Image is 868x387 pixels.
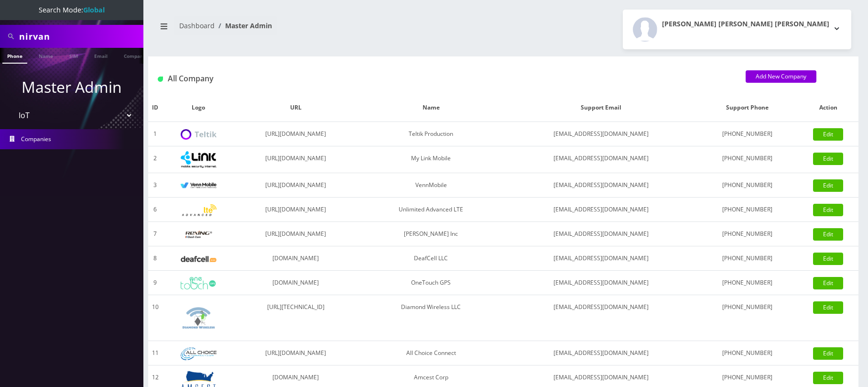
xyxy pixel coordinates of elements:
[505,295,697,341] td: [EMAIL_ADDRESS][DOMAIN_NAME]
[505,341,697,365] td: [EMAIL_ADDRESS][DOMAIN_NAME]
[215,21,272,31] li: Master Admin
[181,204,217,216] img: Unlimited Advanced LTE
[2,48,27,64] a: Phone
[813,128,843,141] a: Edit
[148,94,163,122] th: ID
[181,300,217,336] img: Diamond Wireless LLC
[148,341,163,365] td: 11
[697,246,798,271] td: [PHONE_NUMBER]
[505,246,697,271] td: [EMAIL_ADDRESS][DOMAIN_NAME]
[235,173,357,198] td: [URL][DOMAIN_NAME]
[34,48,58,63] a: Name
[813,153,843,165] a: Edit
[697,122,798,146] td: [PHONE_NUMBER]
[235,271,357,295] td: [DOMAIN_NAME]
[357,271,505,295] td: OneTouch GPS
[148,295,163,341] td: 10
[697,222,798,246] td: [PHONE_NUMBER]
[181,256,217,262] img: DeafCell LLC
[235,341,357,365] td: [URL][DOMAIN_NAME]
[505,271,697,295] td: [EMAIL_ADDRESS][DOMAIN_NAME]
[505,122,697,146] td: [EMAIL_ADDRESS][DOMAIN_NAME]
[158,74,731,83] h1: All Company
[357,295,505,341] td: Diamond Wireless LLC
[357,173,505,198] td: VennMobile
[181,277,217,289] img: OneTouch GPS
[235,122,357,146] td: [URL][DOMAIN_NAME]
[697,94,798,122] th: Support Phone
[65,48,83,63] a: SIM
[697,341,798,365] td: [PHONE_NUMBER]
[148,122,163,146] td: 1
[813,301,843,314] a: Edit
[697,295,798,341] td: [PHONE_NUMBER]
[505,146,697,173] td: [EMAIL_ADDRESS][DOMAIN_NAME]
[357,94,505,122] th: Name
[119,48,151,63] a: Company
[505,222,697,246] td: [EMAIL_ADDRESS][DOMAIN_NAME]
[623,10,851,49] button: [PERSON_NAME] [PERSON_NAME] [PERSON_NAME]
[697,146,798,173] td: [PHONE_NUMBER]
[813,277,843,289] a: Edit
[181,230,217,239] img: Rexing Inc
[235,295,357,341] td: [URL][TECHNICAL_ID]
[662,20,829,28] h2: [PERSON_NAME] [PERSON_NAME] [PERSON_NAME]
[235,94,357,122] th: URL
[39,5,105,14] span: Search Mode:
[357,146,505,173] td: My Link Mobile
[235,146,357,173] td: [URL][DOMAIN_NAME]
[148,146,163,173] td: 2
[505,173,697,198] td: [EMAIL_ADDRESS][DOMAIN_NAME]
[357,246,505,271] td: DeafCell LLC
[813,179,843,192] a: Edit
[179,21,215,30] a: Dashboard
[813,347,843,360] a: Edit
[181,182,217,189] img: VennMobile
[235,246,357,271] td: [DOMAIN_NAME]
[813,253,843,265] a: Edit
[505,198,697,222] td: [EMAIL_ADDRESS][DOMAIN_NAME]
[158,77,163,82] img: All Company
[148,173,163,198] td: 3
[357,222,505,246] td: [PERSON_NAME] Inc
[148,271,163,295] td: 9
[83,5,105,14] strong: Global
[19,27,141,45] input: Search All Companies
[357,122,505,146] td: Teltik Production
[505,94,697,122] th: Support Email
[89,48,112,63] a: Email
[798,94,858,122] th: Action
[697,271,798,295] td: [PHONE_NUMBER]
[235,222,357,246] td: [URL][DOMAIN_NAME]
[163,94,235,122] th: Logo
[697,198,798,222] td: [PHONE_NUMBER]
[21,135,51,143] span: Companies
[746,70,816,83] a: Add New Company
[148,246,163,271] td: 8
[697,173,798,198] td: [PHONE_NUMBER]
[813,228,843,241] a: Edit
[181,151,217,168] img: My Link Mobile
[155,16,496,43] nav: breadcrumb
[357,198,505,222] td: Unlimited Advanced LTE
[181,347,217,360] img: All Choice Connect
[813,204,843,216] a: Edit
[357,341,505,365] td: All Choice Connect
[235,198,357,222] td: [URL][DOMAIN_NAME]
[813,372,843,384] a: Edit
[148,222,163,246] td: 7
[181,129,217,140] img: Teltik Production
[148,198,163,222] td: 6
